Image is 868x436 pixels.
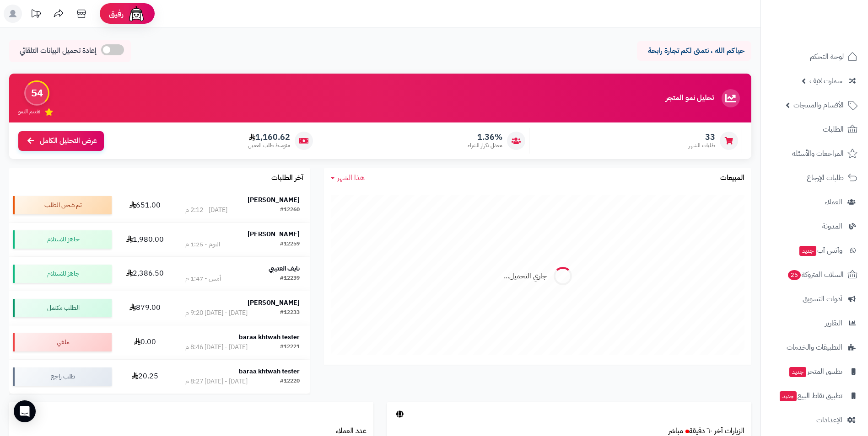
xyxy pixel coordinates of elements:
[20,46,97,56] span: إعادة تحميل البيانات التلقائي
[816,414,842,426] span: الإعدادات
[822,220,842,233] span: المدونة
[468,142,502,149] span: معدل تكرار الشراء
[766,118,863,140] a: الطلبات
[803,292,842,305] span: أدوات التسويق
[239,367,300,376] strong: baraa khtwah tester
[185,308,248,318] div: [DATE] - [DATE] 9:20 م
[766,336,863,358] a: التطبيقات والخدمات
[185,274,221,283] div: أمس - 1:47 م
[766,46,863,68] a: لوحة التحكم
[468,132,502,142] span: 1.36%
[280,308,300,318] div: #12233
[766,239,863,261] a: وآتس آبجديد
[792,147,844,160] span: المراجعات والأسئلة
[720,174,744,182] h3: المبيعات
[40,136,97,146] span: عرض التحليل الكامل
[13,265,112,283] div: جاهز للاستلام
[766,361,863,383] a: تطبيق المتجرجديد
[810,50,844,63] span: لوحة التحكم
[793,99,844,112] span: الأقسام والمنتجات
[280,240,300,249] div: #12259
[787,270,801,281] span: 25
[115,257,174,291] td: 2,386.50
[766,191,863,213] a: العملاء
[789,367,806,377] span: جديد
[185,206,227,215] div: [DATE] - 2:12 م
[248,298,300,308] strong: [PERSON_NAME]
[13,230,112,249] div: جاهز للاستلام
[13,196,112,214] div: تم شحن الطلب
[644,46,744,56] p: حياكم الله ، نتمنى لكم تجارة رابحة
[809,74,842,87] span: سمارت لايف
[185,343,248,352] div: [DATE] - [DATE] 8:46 م
[13,299,112,317] div: الطلب مكتمل
[337,172,365,183] span: هذا الشهر
[799,246,816,256] span: جديد
[798,244,842,257] span: وآتس آب
[788,365,842,378] span: تطبيق المتجر
[13,333,112,351] div: ملغي
[248,195,300,205] strong: [PERSON_NAME]
[18,131,104,151] a: عرض التحليل الكامل
[271,174,303,182] h3: آخر الطلبات
[115,223,174,256] td: 1,980.00
[825,317,842,330] span: التقارير
[280,377,300,386] div: #12220
[280,343,300,352] div: #12221
[280,274,300,283] div: #12239
[248,132,290,142] span: 1,160.62
[115,325,174,359] td: 0.00
[779,389,842,402] span: تطبيق نقاط البيع
[666,94,714,102] h3: تحليل نمو المتجر
[115,188,174,222] td: 651.00
[780,391,797,401] span: جديد
[766,143,863,165] a: المراجعات والأسئلة
[766,215,863,237] a: المدونة
[689,132,715,142] span: 33
[766,409,863,431] a: الإعدادات
[13,367,112,386] div: طلب راجع
[24,5,47,25] a: تحديثات المنصة
[807,171,844,184] span: طلبات الإرجاع
[18,108,40,116] span: تقييم النمو
[248,229,300,239] strong: [PERSON_NAME]
[331,173,365,183] a: هذا الشهر
[115,360,174,393] td: 20.25
[185,240,220,249] div: اليوم - 1:25 م
[280,206,300,215] div: #12260
[823,123,844,136] span: الطلبات
[787,341,842,354] span: التطبيقات والخدمات
[14,400,36,422] div: Open Intercom Messenger
[127,5,146,23] img: ai-face.png
[504,271,547,282] div: جاري التحميل...
[185,377,248,386] div: [DATE] - [DATE] 8:27 م
[766,264,863,286] a: السلات المتروكة25
[248,142,290,149] span: متوسط طلب العميل
[239,332,300,342] strong: baraa khtwah tester
[109,8,124,19] span: رفيق
[766,288,863,310] a: أدوات التسويق
[787,268,844,281] span: السلات المتروكة
[766,167,863,189] a: طلبات الإرجاع
[766,385,863,407] a: تطبيق نقاط البيعجديد
[825,196,842,208] span: العملاء
[806,14,859,33] img: logo-2.png
[269,264,300,273] strong: نايف العتيبي
[766,312,863,334] a: التقارير
[689,142,715,149] span: طلبات الشهر
[115,291,174,325] td: 879.00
